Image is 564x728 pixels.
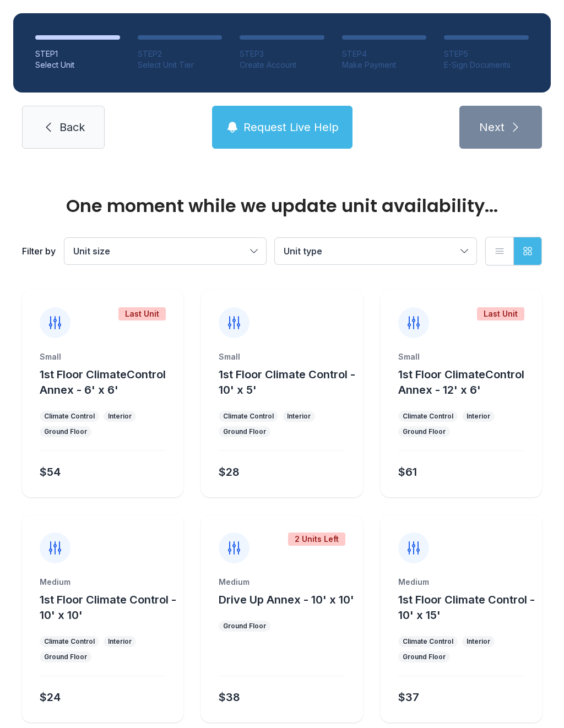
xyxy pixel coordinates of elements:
[444,59,529,70] div: E-Sign Documents
[287,412,311,421] div: Interior
[35,59,120,70] div: Select Unit
[284,246,322,257] span: Unit type
[44,653,87,661] div: Ground Floor
[223,622,266,631] div: Ground Floor
[59,119,85,135] span: Back
[477,307,524,320] div: Last Unit
[398,464,417,480] div: $61
[64,238,266,264] button: Unit size
[444,48,529,59] div: STEP 5
[223,427,266,436] div: Ground Floor
[403,653,446,661] div: Ground Floor
[243,119,339,135] span: Request Live Help
[138,59,223,70] div: Select Unit Tier
[403,427,446,436] div: Ground Floor
[73,246,110,257] span: Unit size
[398,689,419,705] div: $37
[108,412,132,421] div: Interior
[118,307,166,320] div: Last Unit
[44,637,95,646] div: Climate Control
[240,59,324,70] div: Create Account
[219,592,354,607] button: Drive Up Annex - 10' x 10'
[479,119,505,135] span: Next
[275,238,476,264] button: Unit type
[398,592,538,623] button: 1st Floor Climate Control - 10' x 15'
[219,368,355,396] span: 1st Floor Climate Control - 10' x 5'
[342,59,427,70] div: Make Payment
[223,412,274,421] div: Climate Control
[240,48,324,59] div: STEP 3
[219,689,240,705] div: $38
[398,367,538,398] button: 1st Floor ClimateControl Annex - 12' x 6'
[342,48,427,59] div: STEP 4
[40,592,179,623] button: 1st Floor Climate Control - 10' x 10'
[22,197,542,215] div: One moment while we update unit availability...
[40,577,166,588] div: Medium
[403,412,453,421] div: Climate Control
[40,689,61,705] div: $24
[398,351,524,362] div: Small
[40,367,179,398] button: 1st Floor ClimateControl Annex - 6' x 6'
[35,48,120,59] div: STEP 1
[219,351,345,362] div: Small
[467,412,490,421] div: Interior
[398,368,524,396] span: 1st Floor ClimateControl Annex - 12' x 6'
[40,593,176,622] span: 1st Floor Climate Control - 10' x 10'
[40,368,166,396] span: 1st Floor ClimateControl Annex - 6' x 6'
[44,412,95,421] div: Climate Control
[467,637,490,646] div: Interior
[44,427,87,436] div: Ground Floor
[138,48,223,59] div: STEP 2
[398,593,535,622] span: 1st Floor Climate Control - 10' x 15'
[288,533,345,546] div: 2 Units Left
[22,245,56,258] div: Filter by
[108,637,132,646] div: Interior
[219,577,345,588] div: Medium
[219,464,240,480] div: $28
[40,351,166,362] div: Small
[219,593,354,606] span: Drive Up Annex - 10' x 10'
[40,464,61,480] div: $54
[398,577,524,588] div: Medium
[403,637,453,646] div: Climate Control
[219,367,358,398] button: 1st Floor Climate Control - 10' x 5'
